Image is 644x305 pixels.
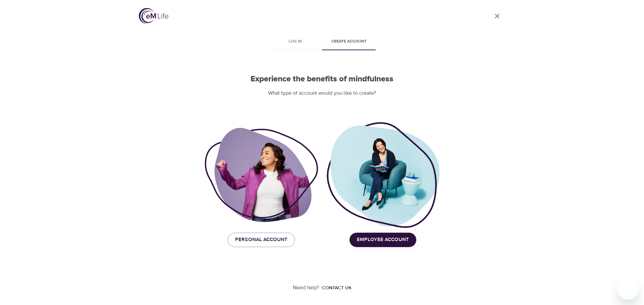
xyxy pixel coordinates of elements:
a: close [489,8,505,24]
a: Contact us [319,285,351,291]
h2: Experience the benefits of mindfulness [205,74,439,84]
iframe: Button to launch messaging window [617,278,639,300]
button: Employee Account [350,233,416,247]
p: Need help? [293,284,319,292]
button: Personal Account [228,233,295,247]
span: Create account [326,38,372,45]
span: Log in [272,38,318,45]
p: What type of account would you like to create? [205,89,439,97]
span: Personal Account [235,235,287,244]
div: Contact us [322,285,351,291]
img: logo [139,8,168,24]
span: Employee Account [357,235,409,244]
